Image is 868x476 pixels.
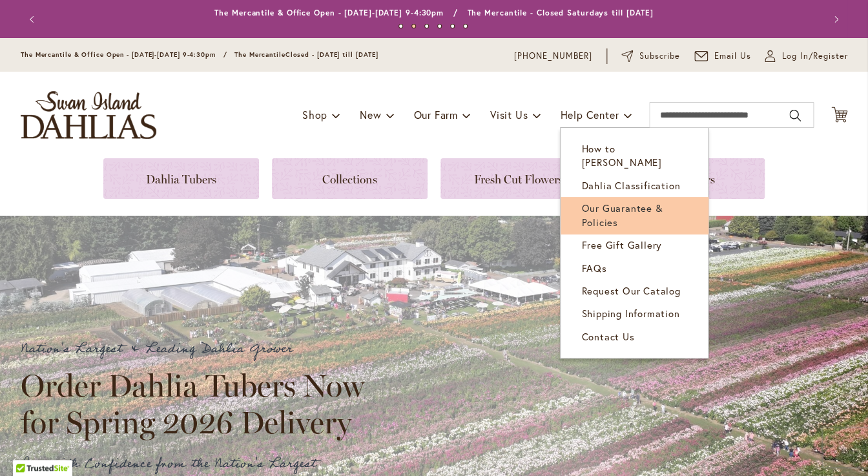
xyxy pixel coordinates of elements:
span: How to [PERSON_NAME] [581,142,661,169]
button: 4 of 6 [437,24,442,28]
a: The Mercantile & Office Open - [DATE]-[DATE] 9-4:30pm / The Mercantile - Closed Saturdays till [D... [214,8,654,17]
a: [PHONE_NUMBER] [514,50,592,63]
button: 3 of 6 [424,24,429,28]
span: Free Gift Gallery [581,238,662,251]
span: Subscribe [639,50,680,63]
button: 1 of 6 [398,24,403,28]
p: Nation's Largest & Leading Dahlia Grower [21,338,376,360]
span: Shop [302,108,327,121]
span: The Mercantile & Office Open - [DATE]-[DATE] 9-4:30pm / The Mercantile [21,50,285,59]
button: Previous [21,6,46,32]
a: Email Us [694,50,751,63]
span: Closed - [DATE] till [DATE] [285,50,378,59]
button: Next [821,6,847,32]
span: Our Farm [413,108,457,121]
button: 6 of 6 [463,24,468,28]
span: Shipping Information [581,307,679,320]
button: 2 of 6 [411,24,416,28]
span: FAQs [581,262,606,274]
span: Email Us [714,50,751,63]
span: Contact Us [581,330,634,343]
a: store logo [21,91,156,139]
a: Subscribe [621,50,680,63]
span: Dahlia Classification [581,179,680,192]
span: Help Center [560,108,619,121]
button: 5 of 6 [450,24,455,28]
span: Request Our Catalog [581,284,680,297]
a: Log In/Register [765,50,847,63]
span: Our Guarantee & Policies [581,202,663,228]
span: New [360,108,381,121]
h2: Order Dahlia Tubers Now for Spring 2026 Delivery [21,367,376,440]
span: Visit Us [490,108,528,121]
span: Log In/Register [781,50,847,63]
